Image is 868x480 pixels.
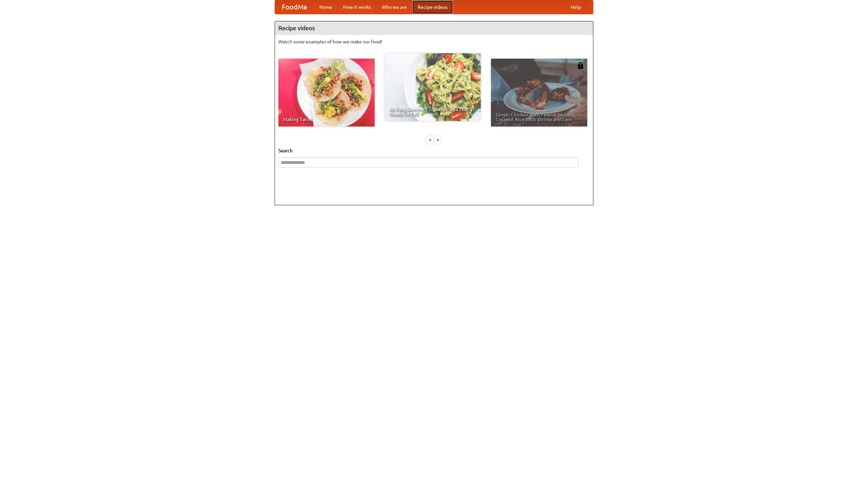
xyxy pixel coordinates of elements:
h4: Recipe videos [275,21,593,35]
a: FoodMe [275,0,314,14]
a: An Easy, Summery Tomato Pasta That's Ready for Fall [384,53,481,121]
span: Making Tacos [283,117,370,122]
span: An Easy, Summery Tomato Pasta That's Ready for Fall [389,107,476,116]
a: Recipe videos [412,0,453,14]
a: Help [565,0,586,14]
div: » [435,135,441,144]
img: 483408.png [577,62,584,69]
a: Making Tacos [278,59,375,127]
h5: Search [278,147,590,154]
div: « [427,135,433,144]
p: Watch some examples of how we make our food! [278,38,590,45]
a: Who we are [376,0,412,14]
a: How it works [338,0,376,14]
a: Home [314,0,338,14]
